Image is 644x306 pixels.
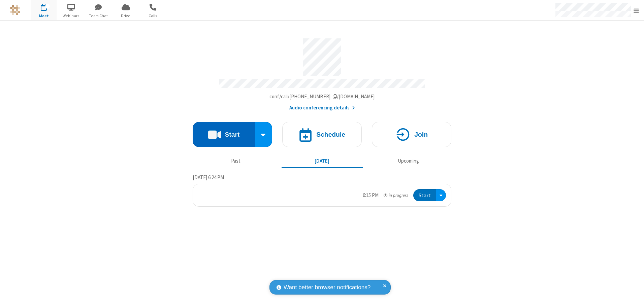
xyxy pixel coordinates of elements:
[193,173,451,207] section: Today's Meetings
[284,283,371,292] span: Want better browser notifications?
[113,13,138,19] span: Drive
[372,122,451,147] button: Join
[193,33,451,112] section: Account details
[269,93,375,101] button: Copy my meeting room linkCopy my meeting room link
[368,155,449,167] button: Upcoming
[413,189,436,202] button: Start
[45,4,50,9] div: 1
[10,5,20,15] img: QA Selenium DO NOT DELETE OR CHANGE
[193,174,224,180] span: [DATE] 6:24 PM
[225,131,239,138] h4: Start
[316,131,345,138] h4: Schedule
[255,122,272,147] div: Start conference options
[436,189,446,202] div: Open menu
[289,104,355,112] button: Audio conferencing details
[193,122,255,147] button: Start
[414,131,428,138] h4: Join
[86,13,111,19] span: Team Chat
[140,13,166,19] span: Calls
[269,93,375,100] span: Copy my meeting room link
[282,155,363,167] button: [DATE]
[384,192,408,199] em: in progress
[363,192,379,199] div: 6:15 PM
[31,13,57,19] span: Meet
[282,122,362,147] button: Schedule
[195,155,277,167] button: Past
[59,13,84,19] span: Webinars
